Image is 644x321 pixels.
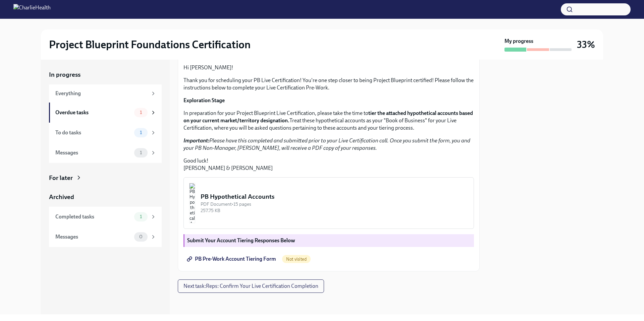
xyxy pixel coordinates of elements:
[136,130,146,135] span: 1
[55,129,131,136] div: To do tasks
[13,4,51,15] img: CharlieHealth
[183,283,318,290] span: Next task : Reps: Confirm Your Live Certification Completion
[183,252,281,266] a: PB Pre-Work Account Tiering Form
[183,177,474,229] button: PB Hypothetical AccountsPDF Document•15 pages257.75 KB
[55,213,131,220] div: Completed tasks
[201,192,468,201] div: PB Hypothetical Accounts
[187,237,295,244] strong: Submit Your Account Tiering Responses Below
[201,201,468,207] div: PDF Document • 15 pages
[504,38,533,45] strong: My progress
[49,38,251,51] h2: Project Blueprint Foundations Certification
[136,214,146,219] span: 1
[55,233,131,241] div: Messages
[183,97,225,104] strong: Exploration Stage
[178,279,324,293] button: Next task:Reps: Confirm Your Live Certification Completion
[136,110,146,115] span: 1
[183,77,474,91] p: Thank you for scheduling your PB Live Certification! You're one step closer to being Project Blue...
[201,207,468,214] div: 257.75 KB
[49,70,162,79] a: In progress
[49,84,162,103] a: Everything
[188,256,276,262] span: PB Pre-Work Account Tiering Form
[183,110,474,132] p: In preparation for your Project Blueprint Live Certification, please take the time to Treat these...
[49,227,162,247] a: Messages0
[49,174,162,182] a: For later
[49,193,162,201] a: Archived
[55,109,131,116] div: Overdue tasks
[183,137,209,144] strong: Important:
[282,257,311,262] span: Not visited
[49,123,162,143] a: To do tasks1
[183,64,474,71] p: Hi [PERSON_NAME]!
[136,150,146,155] span: 1
[135,234,147,239] span: 0
[49,207,162,227] a: Completed tasks1
[55,90,148,97] div: Everything
[189,183,195,223] img: PB Hypothetical Accounts
[49,143,162,163] a: Messages1
[49,103,162,123] a: Overdue tasks1
[183,157,474,172] p: Good luck! [PERSON_NAME] & [PERSON_NAME]
[577,39,595,51] h3: 33%
[55,149,131,156] div: Messages
[49,174,73,182] div: For later
[183,137,470,151] em: Please have this completed and submitted prior to your Live Certification call. Once you submit t...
